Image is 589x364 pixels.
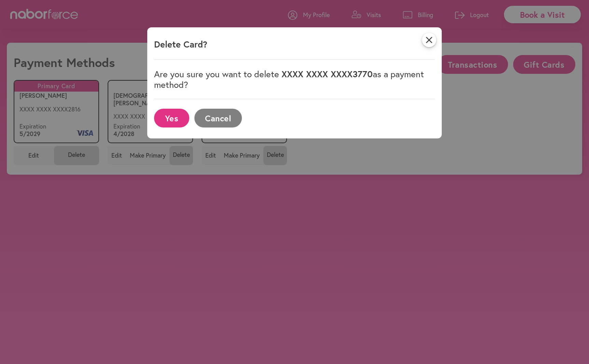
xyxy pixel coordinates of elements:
p: Delete Card? [154,38,207,50]
i: close [422,33,436,47]
button: Yes [154,109,189,127]
p: Are you sure you want to delete as a payment method? [154,69,435,90]
span: XXXX XXXX XXXX 3770 [282,68,373,80]
button: Cancel [194,109,242,127]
